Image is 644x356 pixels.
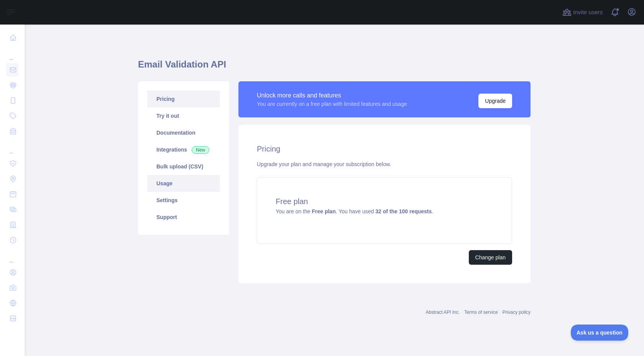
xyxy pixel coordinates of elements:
[147,124,220,141] a: Documentation
[276,208,433,214] span: You are on the . You have used .
[6,46,18,61] div: ...
[138,58,531,77] h1: Email Validation API
[6,249,18,264] div: ...
[147,158,220,175] a: Bulk upload (CSV)
[573,8,603,17] span: Invite users
[147,107,220,124] a: Try it out
[257,91,407,100] div: Unlock more calls and features
[478,94,512,108] button: Upgrade
[6,140,18,155] div: ...
[192,146,209,154] span: New
[147,141,220,158] a: Integrations New
[464,310,498,315] a: Terms of service
[276,196,493,207] h4: Free plan
[375,208,432,214] strong: 32 of the 100 requests
[147,209,220,226] a: Support
[503,310,531,315] a: Privacy policy
[147,91,220,107] a: Pricing
[257,143,512,154] h2: Pricing
[561,6,604,18] button: Invite users
[257,160,512,168] div: Upgrade your plan and manage your subscription below.
[312,208,335,214] strong: Free plan
[426,310,460,315] a: Abstract API Inc.
[469,250,512,265] button: Change plan
[571,325,629,341] iframe: Toggle Customer Support
[257,100,407,108] div: You are currently on a free plan with limited features and usage
[147,175,220,192] a: Usage
[147,192,220,209] a: Settings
